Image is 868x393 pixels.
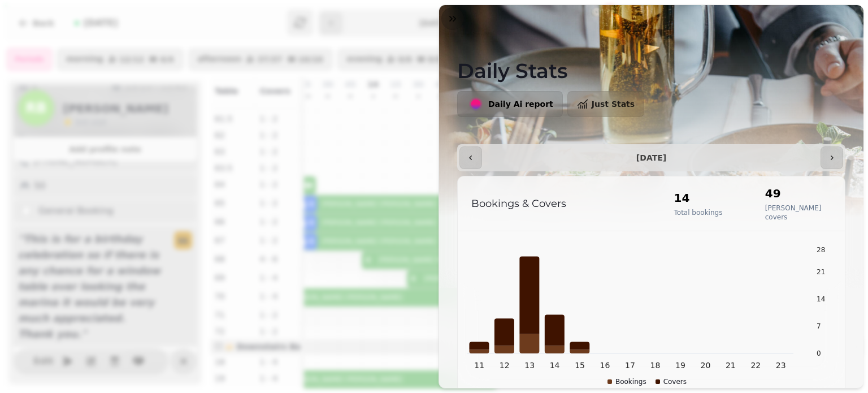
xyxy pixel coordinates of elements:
span: Just Stats [592,100,635,108]
tspan: 11 [474,361,484,370]
img: Background [439,5,863,288]
h2: 14 [674,190,723,206]
p: Total bookings [674,208,723,217]
tspan: 17 [625,361,635,370]
tspan: 21 [726,361,736,370]
h1: Daily Stats [457,32,845,82]
tspan: 13 [524,361,535,370]
button: Just Stats [567,91,644,117]
tspan: 16 [600,361,610,370]
tspan: 15 [575,361,585,370]
tspan: 21 [817,268,825,276]
tspan: 23 [776,361,786,370]
tspan: 14 [550,361,560,370]
tspan: 18 [650,361,661,370]
tspan: 0 [817,349,821,357]
button: Daily Ai report [457,91,563,117]
tspan: 19 [675,361,685,370]
div: Covers [656,377,687,386]
tspan: 12 [500,361,510,370]
tspan: 20 [700,361,710,370]
tspan: 22 [750,361,761,370]
span: Daily Ai report [488,100,553,108]
tspan: 28 [817,246,825,254]
p: [PERSON_NAME] covers [765,204,836,222]
tspan: 14 [817,295,825,303]
p: Bookings & Covers [471,196,652,211]
div: Bookings [607,377,646,386]
h2: 49 [765,185,836,201]
tspan: 7 [817,322,821,330]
